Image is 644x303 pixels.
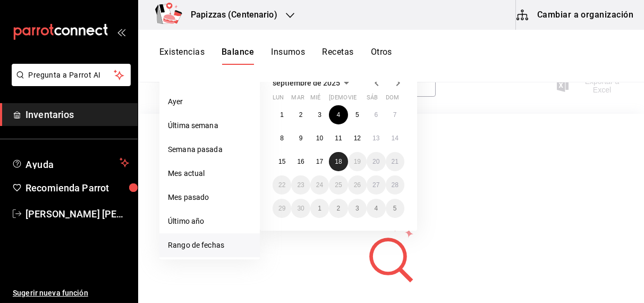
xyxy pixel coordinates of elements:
[372,134,379,142] abbr: 13 de septiembre de 2025
[316,158,323,165] abbr: 17 de septiembre de 2025
[26,181,129,195] span: Recomienda Parrot
[329,152,348,171] button: 18 de septiembre de 2025
[367,175,385,195] button: 27 de septiembre de 2025
[386,129,404,148] button: 14 de septiembre de 2025
[159,90,260,114] li: Ayer
[273,175,291,195] button: 22 de septiembre de 2025
[337,111,341,119] abbr: 4 de septiembre de 2025
[386,94,399,105] abbr: domingo
[297,205,304,212] abbr: 30 de septiembre de 2025
[273,79,340,87] span: septiembre de 2025
[278,158,285,165] abbr: 15 de septiembre de 2025
[273,105,291,124] button: 1 de septiembre de 2025
[291,105,310,124] button: 2 de septiembre de 2025
[329,105,348,124] button: 4 de septiembre de 2025
[367,152,385,171] button: 20 de septiembre de 2025
[316,181,323,189] abbr: 24 de septiembre de 2025
[386,105,404,124] button: 7 de septiembre de 2025
[299,134,303,142] abbr: 9 de septiembre de 2025
[329,199,348,218] button: 2 de octubre de 2025
[222,47,254,65] button: Balance
[348,199,367,218] button: 3 de octubre de 2025
[318,111,321,119] abbr: 3 de septiembre de 2025
[310,129,329,148] button: 10 de septiembre de 2025
[393,111,397,119] abbr: 7 de septiembre de 2025
[273,94,284,105] abbr: lunes
[335,181,342,189] abbr: 25 de septiembre de 2025
[392,181,399,189] abbr: 28 de septiembre de 2025
[310,175,329,195] button: 24 de septiembre de 2025
[372,181,379,189] abbr: 27 de septiembre de 2025
[299,111,303,119] abbr: 2 de septiembre de 2025
[26,207,129,221] span: [PERSON_NAME] [PERSON_NAME]
[337,205,341,212] abbr: 2 de octubre de 2025
[291,129,310,148] button: 9 de septiembre de 2025
[159,233,260,257] li: Rango de fechas
[271,47,305,65] button: Insumos
[322,47,353,65] button: Recetas
[297,181,304,189] abbr: 23 de septiembre de 2025
[367,199,385,218] button: 4 de octubre de 2025
[335,134,342,142] abbr: 11 de septiembre de 2025
[159,114,260,138] li: Última semana
[386,175,404,195] button: 28 de septiembre de 2025
[372,158,379,165] abbr: 20 de septiembre de 2025
[280,134,284,142] abbr: 8 de septiembre de 2025
[159,138,260,162] li: Semana pasada
[355,205,359,212] abbr: 3 de octubre de 2025
[386,199,404,218] button: 5 de octubre de 2025
[291,199,310,218] button: 30 de septiembre de 2025
[159,162,260,186] li: Mes actual
[348,129,367,148] button: 12 de septiembre de 2025
[13,288,129,299] span: Sugerir nueva función
[29,70,114,81] span: Pregunta a Parrot AI
[354,134,361,142] abbr: 12 de septiembre de 2025
[348,152,367,171] button: 19 de septiembre de 2025
[367,105,385,124] button: 6 de septiembre de 2025
[374,205,378,212] abbr: 4 de octubre de 2025
[297,158,304,165] abbr: 16 de septiembre de 2025
[374,111,378,119] abbr: 6 de septiembre de 2025
[392,158,399,165] abbr: 21 de septiembre de 2025
[280,111,284,119] abbr: 1 de septiembre de 2025
[316,134,323,142] abbr: 10 de septiembre de 2025
[354,181,361,189] abbr: 26 de septiembre de 2025
[12,64,131,86] button: Pregunta a Parrot AI
[159,47,392,65] div: navigation tabs
[159,209,260,233] li: Último año
[310,94,320,105] abbr: miércoles
[26,107,129,122] span: Inventarios
[335,158,342,165] abbr: 18 de septiembre de 2025
[26,156,115,169] span: Ayuda
[310,152,329,171] button: 17 de septiembre de 2025
[273,199,291,218] button: 29 de septiembre de 2025
[355,111,359,119] abbr: 5 de septiembre de 2025
[348,175,367,195] button: 26 de septiembre de 2025
[329,94,392,105] abbr: jueves
[159,186,260,209] li: Mes pasado
[291,175,310,195] button: 23 de septiembre de 2025
[329,175,348,195] button: 25 de septiembre de 2025
[278,205,285,212] abbr: 29 de septiembre de 2025
[386,152,404,171] button: 21 de septiembre de 2025
[348,94,357,105] abbr: viernes
[117,28,125,36] button: open_drawer_menu
[291,152,310,171] button: 16 de septiembre de 2025
[367,129,385,148] button: 13 de septiembre de 2025
[7,77,131,88] a: Pregunta a Parrot AI
[348,105,367,124] button: 5 de septiembre de 2025
[329,129,348,148] button: 11 de septiembre de 2025
[310,199,329,218] button: 1 de octubre de 2025
[367,94,378,105] abbr: sábado
[159,47,205,65] button: Existencias
[273,129,291,148] button: 8 de septiembre de 2025
[393,205,397,212] abbr: 5 de octubre de 2025
[278,181,285,189] abbr: 22 de septiembre de 2025
[273,152,291,171] button: 15 de septiembre de 2025
[182,9,277,21] h3: Papizzas (Centenario)
[392,134,399,142] abbr: 14 de septiembre de 2025
[354,158,361,165] abbr: 19 de septiembre de 2025
[291,94,304,105] abbr: martes
[371,47,392,65] button: Otros
[310,105,329,124] button: 3 de septiembre de 2025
